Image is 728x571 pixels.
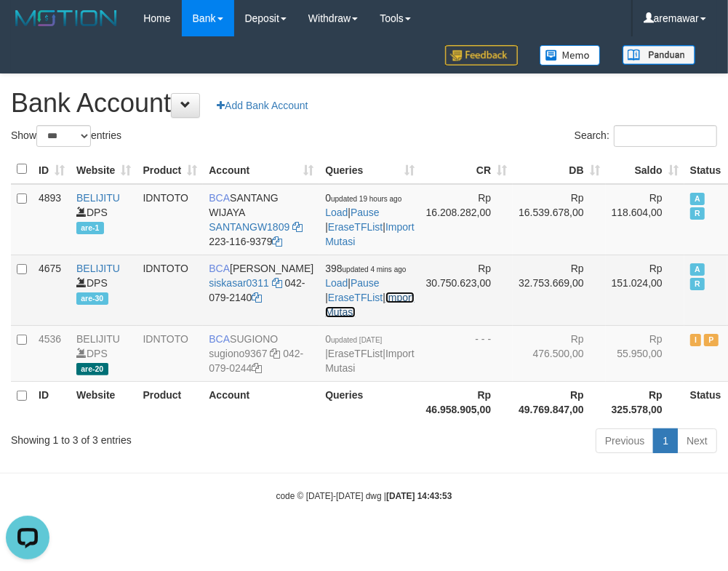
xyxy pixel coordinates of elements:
[325,263,406,274] span: 398
[445,45,518,65] img: Feedback.jpg
[209,192,230,204] span: BCA
[319,381,420,423] th: Queries
[325,292,414,318] a: Import Mutasi
[690,193,705,205] span: Active
[71,381,137,423] th: Website
[328,221,383,233] a: EraseTFList
[325,207,348,218] a: Load
[325,192,414,247] span: | | |
[684,381,727,423] th: Status
[76,222,104,234] span: are-1
[331,336,382,344] span: updated [DATE]
[76,263,120,274] a: BELIJITU
[137,155,203,184] th: Product: activate to sort column ascending
[33,155,71,184] th: ID: activate to sort column ascending
[420,381,513,423] th: Rp 46.958.905,00
[351,277,380,289] a: Pause
[420,325,513,381] td: - - -
[325,333,414,374] span: | |
[137,381,203,423] th: Product
[328,348,383,359] a: EraseTFList
[203,184,319,255] td: SANTANG WIJAYA 223-116-9379
[276,491,452,501] small: code © [DATE]-[DATE] dwg |
[331,195,401,203] span: updated 19 hours ago
[420,155,513,184] th: CR: activate to sort column ascending
[273,236,283,247] a: Copy 2231169379 to clipboard
[596,428,654,453] a: Previous
[36,125,91,147] select: Showentries
[325,263,414,318] span: | | |
[11,125,121,147] label: Show entries
[137,325,203,381] td: IDNTOTO
[606,155,684,184] th: Saldo: activate to sort column ascending
[606,325,684,381] td: Rp 55.950,00
[606,381,684,423] th: Rp 325.578,00
[325,192,401,204] span: 0
[343,265,407,273] span: updated 4 mins ago
[420,255,513,325] td: Rp 30.750.623,00
[137,184,203,255] td: IDNTOTO
[203,325,319,381] td: SUGIONO 042-079-0244
[328,292,383,303] a: EraseTFList
[325,333,382,345] span: 0
[513,325,606,381] td: Rp 476.500,00
[207,93,317,118] a: Add Bank Account
[325,221,414,247] a: Import Mutasi
[76,363,108,375] span: are-20
[575,125,717,147] label: Search:
[606,184,684,255] td: Rp 118.604,00
[420,184,513,255] td: Rp 16.208.282,00
[677,428,717,453] a: Next
[690,207,705,220] span: Running
[71,155,137,184] th: Website: activate to sort column ascending
[513,381,606,423] th: Rp 49.769.847,00
[704,334,719,346] span: Paused
[6,6,49,49] button: Open LiveChat chat widget
[270,348,280,359] a: Copy sugiono9367 to clipboard
[623,45,695,65] img: panduan.png
[684,155,727,184] th: Status
[690,263,705,276] span: Active
[319,155,420,184] th: Queries: activate to sort column ascending
[209,333,230,345] span: BCA
[11,89,717,118] h1: Bank Account
[33,381,71,423] th: ID
[252,362,263,374] a: Copy 0420790244 to clipboard
[690,278,705,290] span: Running
[653,428,678,453] a: 1
[209,277,269,289] a: siskasar0311
[203,381,319,423] th: Account
[11,427,292,447] div: Showing 1 to 3 of 3 entries
[76,192,120,204] a: BELIJITU
[690,334,702,346] span: Inactive
[209,263,230,274] span: BCA
[513,255,606,325] td: Rp 32.753.669,00
[76,333,120,345] a: BELIJITU
[513,155,606,184] th: DB: activate to sort column ascending
[252,292,263,303] a: Copy 0420792140 to clipboard
[71,255,137,325] td: DPS
[209,348,267,359] a: sugiono9367
[76,292,108,305] span: are-30
[351,207,380,218] a: Pause
[203,255,319,325] td: [PERSON_NAME] 042-079-2140
[614,125,717,147] input: Search:
[325,348,414,374] a: Import Mutasi
[11,7,121,29] img: MOTION_logo.png
[33,325,71,381] td: 4536
[386,491,452,501] strong: [DATE] 14:43:53
[71,184,137,255] td: DPS
[71,325,137,381] td: DPS
[203,155,319,184] th: Account: activate to sort column ascending
[33,184,71,255] td: 4893
[137,255,203,325] td: IDNTOTO
[606,255,684,325] td: Rp 151.024,00
[513,184,606,255] td: Rp 16.539.678,00
[292,221,303,233] a: Copy SANTANGW1809 to clipboard
[540,45,601,65] img: Button%20Memo.svg
[325,277,348,289] a: Load
[209,221,289,233] a: SANTANGW1809
[272,277,282,289] a: Copy siskasar0311 to clipboard
[33,255,71,325] td: 4675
